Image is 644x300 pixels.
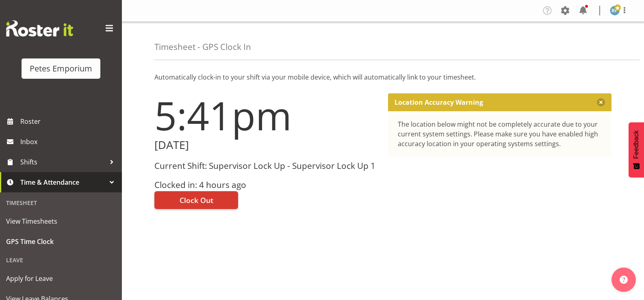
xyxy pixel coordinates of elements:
span: GPS Time Clock [6,235,116,248]
span: Shifts [20,156,106,168]
span: Clock Out [180,195,213,205]
button: Close message [597,98,605,106]
img: help-xxl-2.png [620,276,628,284]
span: View Timesheets [6,215,116,227]
button: Feedback - Show survey [629,122,644,177]
span: Apply for Leave [6,272,116,285]
p: Location Accuracy Warning [395,98,483,106]
span: Roster [20,115,118,127]
a: View Timesheets [2,211,120,231]
div: The location below might not be completely accurate due to your current system settings. Please m... [398,119,602,149]
div: Petes Emporium [30,63,92,75]
h1: 5:41pm [154,93,378,137]
a: Apply for Leave [2,268,120,289]
span: Feedback [633,130,640,159]
img: reina-puketapu721.jpg [610,6,620,15]
span: Time & Attendance [20,176,106,188]
button: Clock Out [154,191,238,209]
h3: Current Shift: Supervisor Lock Up - Supervisor Lock Up 1 [154,161,378,171]
img: Rosterit website logo [6,20,73,37]
h4: Timesheet - GPS Clock In [154,42,251,52]
a: GPS Time Clock [2,231,120,252]
p: Automatically clock-in to your shift via your mobile device, which will automatically link to you... [154,72,611,82]
span: Inbox [20,136,118,148]
div: Leave [2,252,120,268]
h3: Clocked in: 4 hours ago [154,180,378,190]
div: Timesheet [2,194,120,211]
h2: [DATE] [154,139,378,151]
